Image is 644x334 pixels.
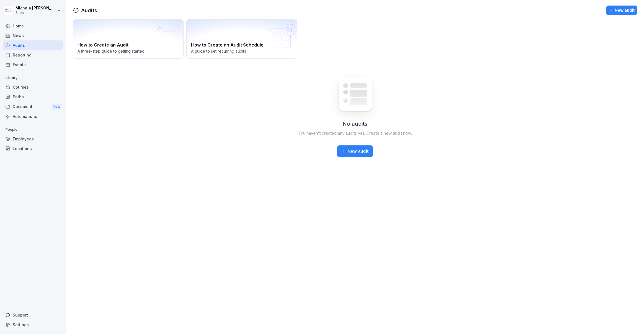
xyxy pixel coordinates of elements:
a: News [3,31,63,40]
a: Automations [3,112,63,121]
a: Events [3,60,63,70]
div: New audit [609,7,635,13]
a: DocumentsNew [3,102,63,112]
a: Home [3,21,63,31]
p: People [3,125,63,134]
div: New [52,104,61,110]
h2: How to Create an Audit [78,42,179,48]
h2: No audits [343,120,368,128]
p: A guide to set recurring audits [191,48,292,54]
button: New audit [606,6,637,15]
a: How to Create an Audit ScheduleA guide to set recurring audits [186,19,297,59]
a: Reporting [3,50,63,60]
a: How to Create an AuditA three-step guide to getting started [73,19,184,59]
div: New audit [342,148,369,154]
a: Employees [3,134,63,144]
button: New audit [337,145,373,157]
a: Settings [3,320,63,330]
a: Audits [3,40,63,50]
p: A three-step guide to getting started [78,48,179,54]
p: Library [3,73,63,82]
h1: Audits [81,7,97,14]
a: Courses [3,82,63,92]
div: Support [3,310,63,320]
h2: How to Create an Audit Schedule [191,42,292,48]
a: Locations [3,144,63,153]
a: Paths [3,92,63,102]
div: Documents [3,102,63,112]
p: Michela [PERSON_NAME] [16,6,56,11]
p: Sironi [16,11,56,15]
p: You haven't created any audits yet. Create a new audit now. [298,130,412,137]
